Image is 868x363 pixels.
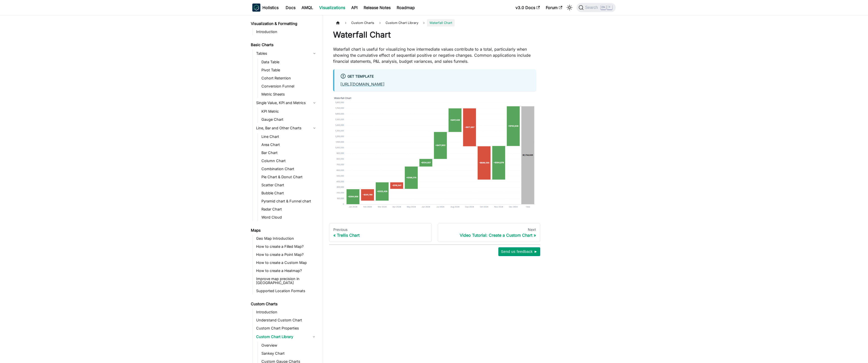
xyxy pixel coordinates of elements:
a: Custom Chart Library [383,19,421,26]
a: Line, Bar and Other Charts [255,124,318,132]
span: Custom Chart Library [386,21,418,25]
a: PreviousTrellis Chart [329,223,432,242]
a: Home page [333,19,343,26]
a: Docs [283,4,299,12]
a: Custom Charts [249,300,318,308]
nav: Docs sidebar [247,15,323,363]
a: Release Notes [361,4,394,12]
a: v3.0 Docs [512,4,543,12]
a: How to create a Heatmap? [255,267,318,274]
a: Area Chart [260,141,318,148]
img: Holistics [252,4,260,12]
a: Bar Chart [260,149,318,156]
a: Pivot Table [260,67,318,74]
a: Scatter Chart [260,181,318,189]
a: Overview [260,342,318,349]
a: Visualization & Formatting [249,20,318,27]
a: Visualizations [316,4,348,12]
a: How to create a Filled Map? [255,243,318,250]
span: Waterfall Chart [427,19,455,26]
a: Introduction [255,28,318,35]
div: Video Tutorial: Create a Custom Chart [442,233,536,238]
button: Send us feedback ► [498,247,540,256]
a: Basic Charts [249,41,318,48]
a: AMQL [299,4,316,12]
a: Pie Chart & Donut Chart [260,173,318,180]
div: Get Template [340,73,530,80]
a: Data Table [260,58,318,66]
a: Line Chart [260,133,318,140]
a: Gauge Chart [260,116,318,123]
button: Switch between dark and light mode (currently light mode) [565,4,574,12]
div: Next [442,227,536,232]
a: API [348,4,361,12]
nav: Docs pages [329,223,540,242]
b: Holistics [262,5,279,11]
a: Custom Chart Properties [255,325,318,332]
a: Column Chart [260,157,318,164]
a: Tables [255,49,318,57]
a: Forum [543,4,565,12]
nav: Breadcrumbs [333,19,536,26]
img: reporting-waterfall-chart-thumbnail [333,95,536,209]
a: Understand Custom Chart [255,317,318,324]
div: Previous [333,227,427,232]
a: Radar Chart [260,206,318,213]
a: [URL][DOMAIN_NAME] [340,82,385,87]
p: Waterfall chart is useful for visualizing how intermediate values contribute to a total, particul... [333,46,536,64]
a: Pyramid chart & Funnel chart [260,198,318,205]
a: Geo Map Introduction [255,235,318,242]
a: Introduction [255,309,318,316]
kbd: K [607,5,612,10]
a: Maps [249,227,318,234]
button: Collapse sidebar category 'Custom Chart Library' [309,333,318,341]
span: Custom Charts [349,19,377,26]
a: Conversion Funnel [260,83,318,90]
span: Send us feedback ► [501,248,538,255]
a: How to create a Custom Map [255,259,318,266]
a: HolisticsHolistics [252,4,279,12]
span: Search [584,5,601,10]
a: Bubble Chart [260,190,318,197]
a: Roadmap [394,4,418,12]
a: Word Cloud [260,214,318,221]
a: Metric Sheets [260,91,318,98]
h1: Waterfall Chart [333,30,536,40]
a: How to create a Point Map? [255,251,318,258]
a: Sankey Chart [260,350,318,357]
a: KPI Metric [260,108,318,115]
button: Search (Ctrl+K) [577,3,616,12]
a: Single Value, KPI and Metrics [255,99,318,107]
a: NextVideo Tutorial: Create a Custom Chart [438,223,540,242]
div: Trellis Chart [333,233,427,238]
a: Supported Location Formats [255,287,318,294]
a: Improve map precision in [GEOGRAPHIC_DATA] [255,275,318,286]
a: Custom Chart Library [255,333,309,341]
a: Cohort Retention [260,75,318,82]
a: Combination Chart [260,165,318,172]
